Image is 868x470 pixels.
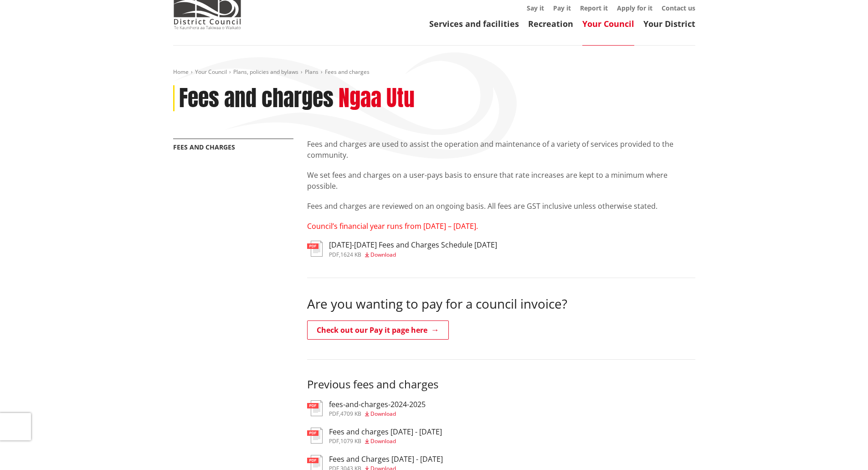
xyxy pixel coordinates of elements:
[662,4,695,12] a: Contact us
[305,68,318,76] a: Plans
[329,455,443,464] h3: Fees and Charges [DATE] - [DATE]
[173,68,695,76] nav: breadcrumb
[329,428,442,436] h3: Fees and charges [DATE] - [DATE]
[339,85,415,112] h2: Ngaa Utu
[179,85,334,112] h1: Fees and charges
[340,410,361,418] span: 4709 KB
[307,378,695,391] h3: Previous fees and charges
[329,241,497,249] h3: [DATE]-[DATE] Fees and Charges Schedule [DATE]
[307,139,695,160] p: Fees and charges are used to assist the operation and maintenance of a variety of services provid...
[307,400,426,417] a: fees-and-charges-2024-2025 pdf,4709 KB Download
[307,241,497,257] a: [DATE]-[DATE] Fees and Charges Schedule [DATE] pdf,1624 KB Download
[528,18,573,29] a: Recreation
[643,18,695,29] a: Your District
[329,400,426,409] h3: fees-and-charges-2024-2025
[370,251,396,258] span: Download
[233,68,298,76] a: Plans, policies and bylaws
[329,251,339,258] span: pdf
[527,4,544,12] a: Say it
[307,400,323,416] img: document-pdf.svg
[173,143,235,151] a: Fees and charges
[307,201,695,212] p: Fees and charges are reviewed on an ongoing basis. All fees are GST inclusive unless otherwise st...
[617,4,652,12] a: Apply for it
[370,410,396,418] span: Download
[340,437,361,445] span: 1079 KB
[580,4,608,12] a: Report it
[307,221,478,231] span: Council’s financial year runs from [DATE] – [DATE].
[329,411,426,417] div: ,
[307,295,567,312] span: Are you wanting to pay for a council invoice?
[553,4,571,12] a: Pay it
[307,428,323,444] img: document-pdf.svg
[429,18,519,29] a: Services and facilities
[307,428,442,444] a: Fees and charges [DATE] - [DATE] pdf,1079 KB Download
[307,320,449,340] a: Check out our Pay it page here
[370,437,396,445] span: Download
[329,410,339,418] span: pdf
[307,170,695,191] p: We set fees and charges on a user-pays basis to ensure that rate increases are kept to a minimum ...
[329,437,339,445] span: pdf
[307,241,323,257] img: document-pdf.svg
[325,68,370,76] span: Fees and charges
[173,68,189,76] a: Home
[582,18,634,29] a: Your Council
[826,432,859,465] iframe: Messenger Launcher
[329,252,497,258] div: ,
[329,439,442,444] div: ,
[195,68,227,76] a: Your Council
[340,251,361,258] span: 1624 KB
